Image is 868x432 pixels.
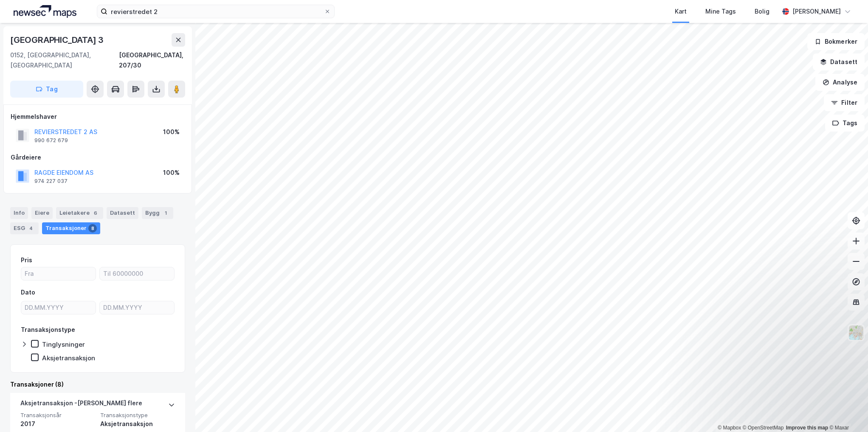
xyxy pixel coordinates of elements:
button: Analyse [815,74,865,91]
div: Mine Tags [705,6,736,17]
div: Transaksjoner [42,222,100,234]
div: 100% [163,168,180,178]
div: Pris [21,255,32,265]
span: Transaksjonsår [20,412,95,419]
div: Datasett [107,207,138,219]
img: Z [848,325,864,341]
div: Gårdeiere [11,152,185,163]
div: 0152, [GEOGRAPHIC_DATA], [GEOGRAPHIC_DATA] [10,50,119,70]
input: DD.MM.YYYY [21,301,96,314]
div: 6 [91,209,100,217]
div: Leietakere [56,207,103,219]
input: Søk på adresse, matrikkel, gårdeiere, leietakere eller personer [107,5,324,18]
div: Aksjetransaksjon [100,419,175,429]
div: Transaksjonstype [21,325,75,335]
div: Dato [21,287,35,297]
div: [GEOGRAPHIC_DATA] 3 [10,33,105,47]
div: [GEOGRAPHIC_DATA], 207/30 [119,50,185,70]
a: Improve this map [786,425,828,431]
input: Fra [21,267,96,280]
div: 4 [27,224,35,233]
div: 1 [161,209,170,217]
div: 974 227 037 [34,178,68,185]
div: Kart [675,6,687,17]
div: Aksjetransaksjon - [PERSON_NAME] flere [20,398,142,412]
button: Bokmerker [807,33,865,50]
button: Tag [10,81,83,98]
div: Transaksjoner (8) [10,379,185,390]
a: Mapbox [718,425,741,431]
div: ESG [10,222,39,234]
div: Eiere [31,207,53,219]
div: 8 [88,224,97,233]
div: Info [10,207,28,219]
img: logo.a4113a55bc3d86da70a041830d287a7e.svg [14,5,76,18]
div: Hjemmelshaver [11,112,185,122]
div: Bygg [142,207,173,219]
div: 2017 [20,419,95,429]
span: Transaksjonstype [100,412,175,419]
button: Filter [824,94,865,111]
input: Til 60000000 [100,267,174,280]
button: Datasett [813,53,865,70]
div: [PERSON_NAME] [792,6,841,17]
div: 990 672 679 [34,137,68,144]
div: Aksjetransaksjon [42,354,95,362]
button: Tags [825,115,865,132]
input: DD.MM.YYYY [100,301,174,314]
a: OpenStreetMap [743,425,784,431]
div: 100% [163,127,180,137]
div: Bolig [755,6,769,17]
div: Tinglysninger [42,340,85,348]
